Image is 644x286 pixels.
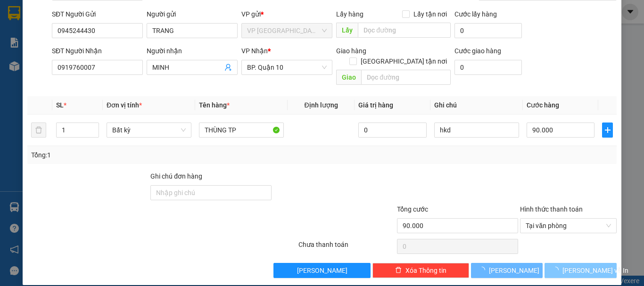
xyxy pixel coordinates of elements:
input: VD: Bàn, Ghế [199,123,284,138]
span: VP Nhận [241,47,268,55]
span: Giá trị hàng [358,101,393,109]
label: Cước lấy hàng [454,10,497,18]
span: VP Tây Ninh [247,24,327,38]
label: Ghi chú đơn hàng [150,172,202,180]
input: Cước lấy hàng [454,23,522,38]
button: plus [602,123,613,138]
span: Lấy [336,23,358,38]
span: plus [603,126,612,134]
div: Chưa thanh toán [297,239,396,256]
span: [PERSON_NAME] và In [562,265,628,276]
span: Lấy tận nơi [410,9,451,19]
div: Tổng: 1 [31,150,249,160]
span: loading [479,267,489,273]
span: Cước hàng [527,101,559,109]
span: Giao hàng [336,47,366,55]
div: Người nhận [147,46,238,56]
button: [PERSON_NAME] [273,263,370,278]
span: [PERSON_NAME] [489,265,539,276]
span: delete [395,267,402,274]
div: VP gửi [241,9,332,19]
input: Dọc đường [361,70,451,85]
span: loading [552,267,562,273]
span: Tên hàng [199,101,230,109]
span: user-add [224,64,232,71]
span: Tại văn phòng [526,219,611,233]
span: SL [56,101,64,109]
span: [PERSON_NAME] [297,265,347,276]
button: deleteXóa Thông tin [372,263,469,278]
label: Cước giao hàng [454,47,501,55]
button: [PERSON_NAME] [471,263,543,278]
span: Bất kỳ [112,123,186,137]
div: SĐT Người Gửi [52,9,143,19]
span: Tổng cước [397,205,428,213]
label: Hình thức thanh toán [520,205,583,213]
span: Đơn vị tính [107,101,142,109]
input: 0 [358,123,426,138]
div: Người gửi [147,9,238,19]
span: [GEOGRAPHIC_DATA] tận nơi [357,56,451,66]
input: Cước giao hàng [454,60,522,75]
input: Ghi Chú [434,123,519,138]
th: Ghi chú [430,96,523,114]
button: [PERSON_NAME] và In [545,263,617,278]
span: Xóa Thông tin [405,265,446,276]
div: SĐT Người Nhận [52,46,143,56]
span: Định lượng [304,101,338,109]
input: Ghi chú đơn hàng [150,185,272,200]
span: Lấy hàng [336,10,363,18]
input: Dọc đường [358,23,451,38]
span: BP. Quận 10 [247,60,327,74]
button: delete [31,123,46,138]
span: Giao [336,70,361,85]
